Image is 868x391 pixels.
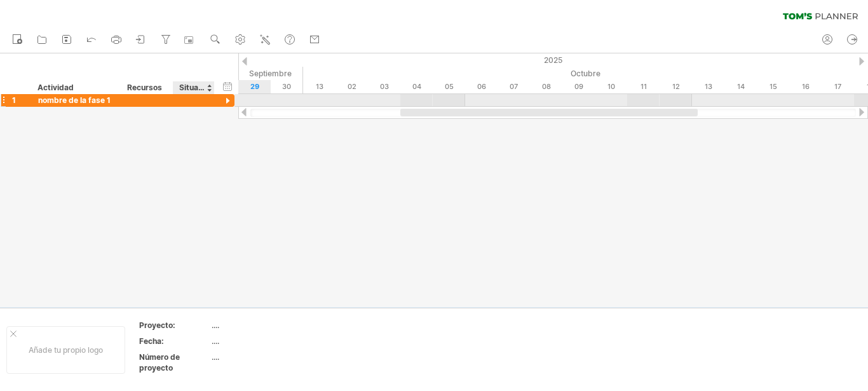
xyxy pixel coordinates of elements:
div: Proyecto: [139,320,209,331]
div: Jueves 16 de Octubre de 2025 [789,80,822,93]
div: Lunes, 29 de Septiembre 2025 [238,80,271,93]
div: Número de proyecto [139,352,209,373]
div: Fecha: [139,336,209,346]
div: Sábado 4 de octubre de 2025 [400,80,433,93]
div: Situación [179,81,207,94]
div: Añade tu propio logo [6,326,125,374]
div: Viernes 3 de octubre de 2025 [368,80,400,93]
div: Martes, 14 de Octubre 2025 [724,80,757,93]
div: Lunes 13 de Octubre de 2025 [692,80,724,93]
div: .... [212,320,318,331]
div: Domingo, 12 Octubre 2025 [660,80,692,93]
div: Recursos [127,81,166,94]
div: .... [212,336,318,346]
div: Martes 30 de Septiembre de 2025 [271,80,303,93]
div: Miércoles 8 de octubre de 2025 [530,80,562,93]
div: Viernes, 10 de Octubre 2025 [595,80,627,93]
div: 1 [12,94,31,106]
div: Domingo 5 de octubre de 2025 [433,80,465,93]
div: nombre de la fase 1 [38,94,114,106]
div: Sábado 11 de octubre de 2025 [627,80,660,93]
div: Miércoles 1 de octubre de 2025 [303,80,336,93]
div: Martes 7 de Octubre de 2025 [498,80,530,93]
div: .... [212,352,318,362]
div: Miércoles 15 de octubre de 2025 [757,80,789,93]
div: Viernes 17 de Octubre de 2025 [822,80,854,93]
div: Lunes 6 de Octubre de 2025 [465,80,498,93]
div: Jueves 9 de octubre de 2025 [562,80,595,93]
div: Jueves 2 de octubre de 2025 [336,80,368,93]
div: Actividad [37,81,114,94]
